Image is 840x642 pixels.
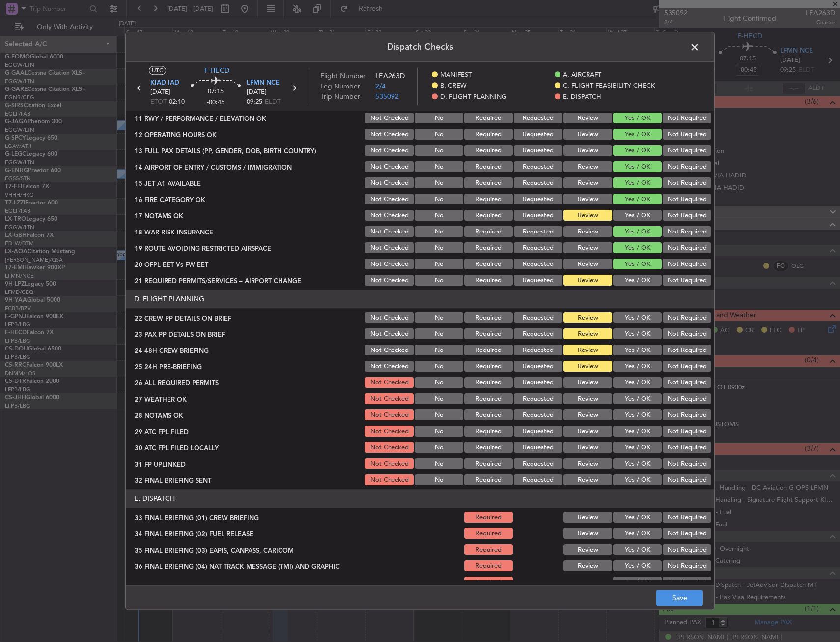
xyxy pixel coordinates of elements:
[656,590,703,606] button: Save
[663,528,711,539] button: Not Required
[663,361,711,372] button: Not Required
[663,113,711,124] button: Not Required
[663,577,711,588] button: Not Required
[663,394,711,405] button: Not Required
[663,378,711,388] button: Not Required
[613,528,662,539] button: Yes / OK
[613,178,662,189] button: Yes / OK
[663,545,711,555] button: Not Required
[613,394,662,405] button: Yes / OK
[663,259,711,270] button: Not Required
[613,561,662,572] button: Yes / OK
[663,512,711,523] button: Not Required
[663,426,711,437] button: Not Required
[613,227,662,237] button: Yes / OK
[613,410,662,421] button: Yes / OK
[613,194,662,205] button: Yes / OK
[663,561,711,572] button: Not Required
[613,129,662,140] button: Yes / OK
[613,577,662,588] button: Yes / OK
[613,442,662,453] button: Yes / OK
[613,313,662,323] button: Yes / OK
[613,243,662,254] button: Yes / OK
[613,378,662,388] button: Yes / OK
[663,345,711,356] button: Not Required
[663,227,711,237] button: Not Required
[663,442,711,453] button: Not Required
[663,275,711,286] button: Not Required
[613,329,662,340] button: Yes / OK
[663,243,711,254] button: Not Required
[663,459,711,469] button: Not Required
[663,178,711,189] button: Not Required
[613,545,662,555] button: Yes / OK
[663,329,711,340] button: Not Required
[613,459,662,469] button: Yes / OK
[663,410,711,421] button: Not Required
[613,259,662,270] button: Yes / OK
[613,162,662,173] button: Yes / OK
[613,426,662,437] button: Yes / OK
[613,345,662,356] button: Yes / OK
[613,113,662,124] button: Yes / OK
[126,32,714,62] header: Dispatch Checks
[613,512,662,523] button: Yes / OK
[613,475,662,486] button: Yes / OK
[663,210,711,221] button: Not Required
[663,194,711,205] button: Not Required
[613,210,662,221] button: Yes / OK
[663,146,711,156] button: Not Required
[613,146,662,156] button: Yes / OK
[613,361,662,372] button: Yes / OK
[663,162,711,173] button: Not Required
[663,475,711,486] button: Not Required
[663,313,711,323] button: Not Required
[663,129,711,140] button: Not Required
[613,275,662,286] button: Yes / OK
